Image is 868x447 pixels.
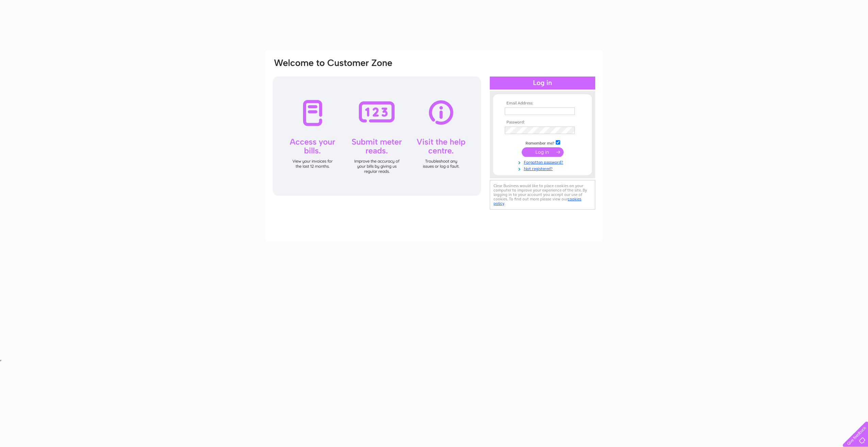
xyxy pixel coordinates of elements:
[505,159,582,165] a: Forgotten password?
[490,180,595,210] div: Clear Business would like to place cookies on your computer to improve your experience of the sit...
[505,165,582,171] a: Not registered?
[503,139,582,146] td: Remember me?
[503,120,582,125] th: Password:
[503,101,582,106] th: Email Address:
[522,147,564,157] input: Submit
[494,197,581,206] a: cookies policy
